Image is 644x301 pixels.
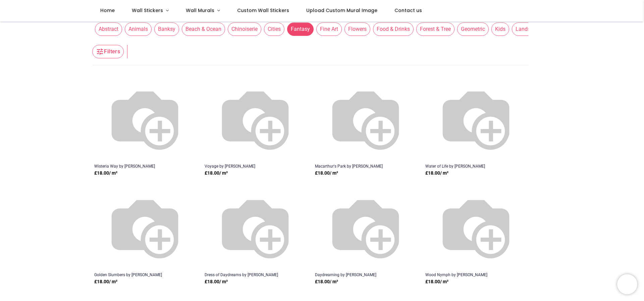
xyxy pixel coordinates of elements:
[284,22,314,36] button: Fantasy
[316,22,342,36] span: Fine Art
[186,7,214,14] span: Wall Murals
[315,170,338,177] strong: £ 18.00 / m²
[205,272,285,277] a: Dress of Daydreams by [PERSON_NAME]
[306,7,377,14] span: Upload Custom Mural Image
[617,274,637,294] iframe: Brevo live chat
[394,7,422,14] span: Contact us
[228,22,261,36] span: Chinoiserie
[122,22,152,36] button: Animals
[102,75,188,161] img: Wisteria Way Wall Mural by Josephine Wall
[425,279,448,285] strong: £ 18.00 / m²
[491,22,509,36] span: Kids
[344,22,370,36] span: Flowers
[425,170,448,177] strong: £ 18.00 / m²
[433,75,519,161] img: Water of Life Wall Mural by Josephine Wall
[212,75,298,161] img: Voyage Wall Mural by Josephine Wall
[94,279,117,285] strong: £ 18.00 / m²
[205,163,285,169] a: Voyage by [PERSON_NAME]
[102,184,188,270] img: Golden Slumbers Wall Mural by Josephine Wall
[94,272,175,277] a: Golden Slumbers by [PERSON_NAME]
[182,22,225,36] span: Beach & Ocean
[205,170,228,177] strong: £ 18.00 / m²
[92,45,124,58] button: Filters
[132,7,163,14] span: Wall Stickers
[264,22,284,36] span: Cities
[94,163,175,169] a: Wisteria Way by [PERSON_NAME]
[323,75,409,161] img: Macarthur's Park Wall Mural by Josephine Wall
[261,22,284,36] button: Cities
[125,22,152,36] span: Animals
[205,279,228,285] strong: £ 18.00 / m²
[433,184,519,270] img: Wood Nymph Wall Mural by Josephine Wall
[489,22,509,36] button: Kids
[414,22,454,36] button: Forest & Tree
[315,279,338,285] strong: £ 18.00 / m²
[454,22,489,36] button: Geometric
[154,22,179,36] span: Banksy
[509,22,548,36] button: Landscapes
[425,272,506,277] a: Wood Nymph by [PERSON_NAME]
[92,22,122,36] button: Abstract
[225,22,261,36] button: Chinoiserie
[373,22,414,36] span: Food & Drinks
[94,170,117,177] strong: £ 18.00 / m²
[370,22,414,36] button: Food & Drinks
[323,184,409,270] img: Daydreaming Wall Mural by Josephine Wall
[512,22,548,36] span: Landscapes
[100,7,115,14] span: Home
[287,22,314,36] span: Fantasy
[315,163,396,169] a: Macarthur's Park by [PERSON_NAME]
[416,22,454,36] span: Forest & Tree
[179,22,225,36] button: Beach & Ocean
[212,184,298,270] img: Dress of Daydreams Wall Mural by Josephine Wall
[95,22,122,36] span: Abstract
[152,22,179,36] button: Banksy
[237,7,289,14] span: Custom Wall Stickers
[457,22,489,36] span: Geometric
[314,22,342,36] button: Fine Art
[425,163,506,169] a: Water of Life by [PERSON_NAME]
[315,272,396,277] a: Daydreaming by [PERSON_NAME]
[342,22,370,36] button: Flowers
